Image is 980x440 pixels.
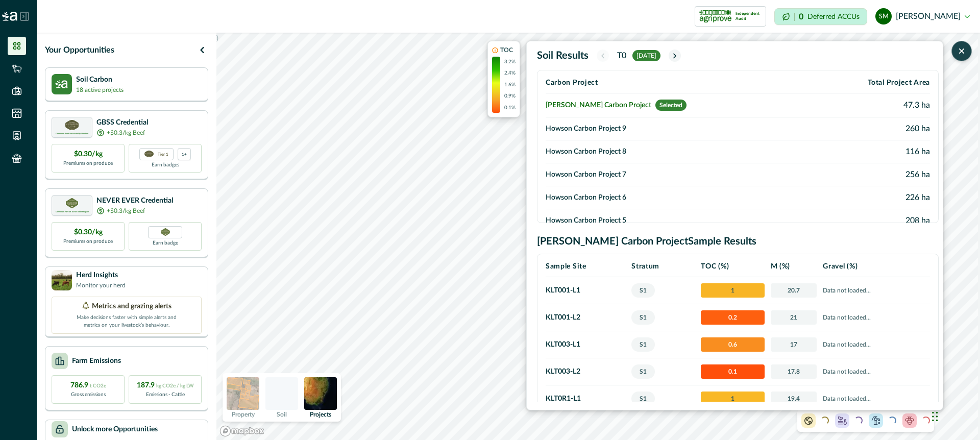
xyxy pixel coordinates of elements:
[152,160,179,169] p: Earn badges
[546,304,628,331] td: KLT001 - L2
[813,209,930,232] td: 208 ha
[63,238,113,246] p: Premiums on produce
[72,356,121,366] p: Farm Emissions
[546,72,813,93] th: Carbon Project
[823,285,927,296] p: Data not loaded...
[701,310,764,325] span: 0.2
[771,283,817,298] span: 20.7
[546,140,813,163] td: Howson Carbon Project 8
[45,44,114,56] p: Your Opportunities
[701,364,764,379] span: 0.1
[932,401,938,432] div: Drag
[96,117,148,128] p: GBSS Credential
[695,6,766,27] button: certification logoIndependent Audit
[813,93,930,117] td: 47.3 ha
[137,380,194,391] p: 187.9
[153,238,178,247] p: Earn badge
[96,195,173,206] p: NEVER EVER Credential
[631,310,655,325] span: S1
[546,331,628,358] td: KLT003 - L1
[768,256,820,277] th: M (%)
[631,364,655,379] span: S1
[161,228,170,236] img: Greenham NEVER EVER certification badge
[504,92,516,100] p: 0.9%
[74,227,103,238] p: $0.30/kg
[107,206,145,215] p: +$0.3/kg Beef
[617,50,626,62] p: T0
[76,75,124,85] p: Soil Carbon
[546,93,813,117] td: [PERSON_NAME] Carbon Project
[76,312,178,329] p: Make decisions faster with simple alerts and metrics on your livestock’s behaviour.
[92,301,171,312] p: Metrics and grazing alerts
[875,4,970,29] button: steve le moenic[PERSON_NAME]
[813,72,930,93] th: Total Project Area
[144,151,154,158] img: certification logo
[701,392,764,406] span: 1
[56,211,89,213] p: Greenham NEVER EVER Beef Program
[178,148,191,160] div: more credentials avaialble
[823,312,927,323] p: Data not loaded...
[929,391,980,440] iframe: Chat Widget
[771,392,817,406] span: 19.4
[632,50,660,61] span: [DATE]
[265,377,298,410] img: soil preview
[156,383,194,388] span: kg CO2e / kg LW
[813,140,930,163] td: 116 ha
[72,424,158,435] p: Unlock more Opportunities
[546,209,813,232] td: Howson Carbon Project 5
[66,198,79,208] img: certification logo
[631,337,655,352] span: S1
[546,186,813,209] td: Howson Carbon Project 6
[628,256,698,277] th: Stratum
[771,337,817,352] span: 17
[232,411,255,418] p: Property
[546,385,628,412] td: KLT0R1 - L1
[546,358,628,385] td: KLT003 - L2
[771,310,817,325] span: 21
[699,8,731,25] img: certification logo
[76,281,126,290] p: Monitor your herd
[701,337,764,352] span: 0.6
[504,69,516,77] p: 2.4%
[813,163,930,186] td: 256 ha
[736,11,762,21] p: Independent Audit
[56,133,88,135] p: Greenham Beef Sustainability Standard
[631,283,655,298] span: S1
[227,377,259,410] img: property preview
[146,391,185,399] p: Emissions - Cattle
[537,50,589,62] h2: Soil Results
[304,377,337,410] img: projects preview
[631,392,655,406] span: S1
[655,100,687,111] span: Selected
[90,383,106,388] span: t CO2e
[813,186,930,209] td: 226 ha
[219,425,264,437] a: Mapbox logo
[823,366,927,377] p: Data not loaded...
[546,256,628,277] th: Sample Site
[107,128,145,137] p: +$0.3/kg Beef
[76,270,126,281] p: Herd Insights
[771,364,817,379] span: 17.8
[500,45,513,55] p: TOC
[823,339,927,350] p: Data not loaded...
[71,391,106,399] p: Gross emissions
[2,12,17,21] img: Logo
[70,380,106,391] p: 786.9
[63,160,113,167] p: Premiums on produce
[74,149,103,160] p: $0.30/kg
[823,394,927,404] p: Data not loaded...
[546,277,628,304] td: KLT001 - L1
[537,235,939,248] h2: [PERSON_NAME] Carbon Project Sample Results
[76,85,124,94] p: 18 active projects
[504,58,516,66] p: 3.2%
[504,81,516,89] p: 1.6%
[807,13,860,20] p: Deferred ACCUs
[698,256,767,277] th: TOC (%)
[546,163,813,186] td: Howson Carbon Project 7
[277,411,287,418] p: Soil
[182,151,187,157] p: 1+
[216,33,978,440] canvas: Map
[799,13,803,21] p: 0
[701,283,764,298] span: 1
